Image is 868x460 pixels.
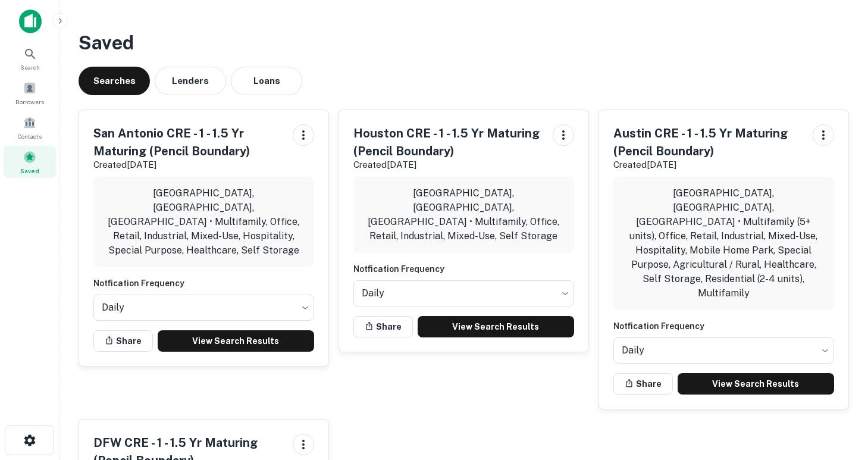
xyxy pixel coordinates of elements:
[418,316,574,337] a: View Search Results
[353,124,543,160] h5: Houston CRE - 1 - 1.5 Yr Maturing (Pencil Boundary)
[19,10,42,33] img: capitalize-icon.png
[4,111,56,143] a: Contacts
[93,330,153,352] button: Share
[20,166,39,176] span: Saved
[93,158,283,172] p: Created [DATE]
[158,330,314,352] a: View Search Results
[353,158,543,172] p: Created [DATE]
[93,277,314,290] h6: Notfication Frequency
[15,97,44,107] span: Borrowers
[809,327,868,384] iframe: Chat Widget
[155,67,226,95] button: Lenders
[79,67,150,95] button: Searches
[93,124,283,160] h5: San Antonio CRE - 1 - 1.5 Yr Maturing (Pencil Boundary)
[353,316,413,337] button: Share
[231,67,302,95] button: Loans
[353,277,574,310] div: Without label
[4,146,56,178] a: Saved
[613,124,803,160] h5: Austin CRE - 1 - 1.5 Yr Maturing (Pencil Boundary)
[613,373,673,395] button: Share
[623,186,825,301] p: [GEOGRAPHIC_DATA], [GEOGRAPHIC_DATA], [GEOGRAPHIC_DATA] • Multifamily (5+ units), Office, Retail,...
[353,262,574,276] h6: Notfication Frequency
[613,334,834,367] div: Without label
[4,42,56,74] a: Search
[18,132,42,141] span: Contacts
[93,291,314,324] div: Without label
[363,186,565,243] p: [GEOGRAPHIC_DATA], [GEOGRAPHIC_DATA], [GEOGRAPHIC_DATA] • Multifamily, Office, Retail, Industrial...
[4,77,56,109] a: Borrowers
[613,158,803,172] p: Created [DATE]
[79,29,849,57] h3: Saved
[678,373,834,395] a: View Search Results
[103,186,305,258] p: [GEOGRAPHIC_DATA], [GEOGRAPHIC_DATA], [GEOGRAPHIC_DATA] • Multifamily, Office, Retail, Industrial...
[20,62,40,72] span: Search
[613,320,834,333] h6: Notfication Frequency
